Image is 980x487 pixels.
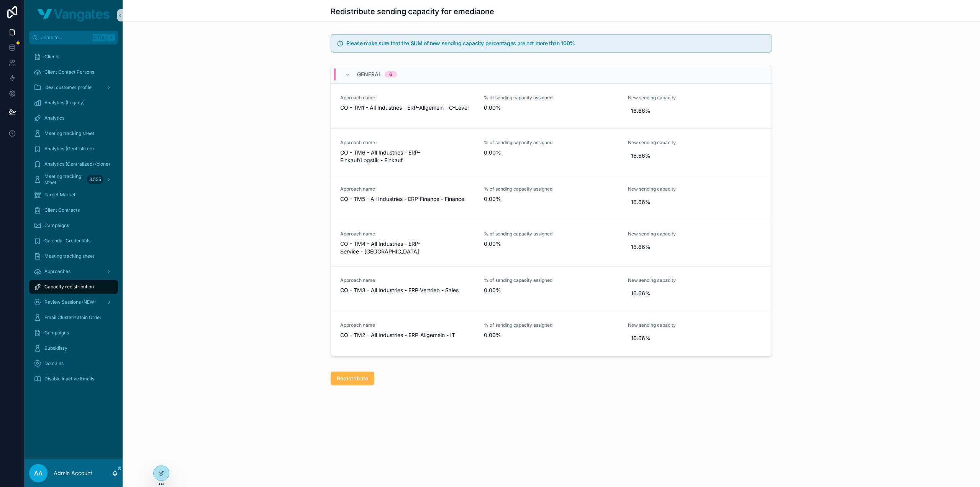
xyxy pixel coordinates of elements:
[484,186,618,192] span: % of sending capacity assigned
[44,238,90,244] span: Calendar Credentials
[484,195,618,203] span: 0.00%
[631,243,759,251] span: 16.66%
[631,152,759,160] span: 16.66%
[108,35,114,41] span: K
[44,330,69,336] span: Campaigns
[29,111,118,125] a: Analytics
[340,195,475,203] span: CO - TM5 - All Industries - ERP-Finance - Finance
[331,372,374,385] button: Redistribute
[29,31,118,44] button: Jump to...CtrlK
[34,469,43,478] span: AA
[29,219,118,232] a: Campaigns
[44,376,94,382] span: Disable Inactive Emails
[331,84,772,128] a: Approach nameCO - TM1 - All Industries - ERP-Allgemein - C-Level% of sending capacity assigned0.0...
[631,290,759,297] span: 16.66%
[628,231,762,237] span: New sending capacity
[29,234,118,248] a: Calendar Credentials
[340,277,475,283] span: Approach name
[44,253,94,259] span: Meeting tracking sheet
[44,207,80,213] span: Client Contracts
[628,140,762,146] span: New sending capacity
[29,249,118,263] a: Meeting tracking sheet
[331,220,772,266] a: Approach nameCO - TM4 - All Industries - ERP-Service - [GEOGRAPHIC_DATA]% of sending capacity ass...
[29,81,118,94] a: Ideal customer profile
[628,186,762,192] span: New sending capacity
[331,6,494,17] h1: Redistribute sending capacity for emediaone
[628,322,762,328] span: New sending capacity
[484,331,618,339] span: 0.00%
[484,286,618,294] span: 0.00%
[29,188,118,202] a: Target Market
[631,334,759,342] span: 16.66%
[44,84,92,90] span: Ideal customer profile
[29,157,118,171] a: Analytics (Centralized) (clone)
[29,295,118,309] a: Review Sessions (NEW)
[29,173,118,186] a: Meeting tracking sheet3.535
[44,100,85,106] span: Analytics (Legacy)
[29,265,118,278] a: Approaches
[484,104,618,112] span: 0.00%
[331,175,772,220] a: Approach nameCO - TM5 - All Industries - ERP-Finance - Finance% of sending capacity assigned0.00%...
[29,96,118,110] a: Analytics (Legacy)
[44,69,94,75] span: Client Contact Persons
[484,95,618,101] span: % of sending capacity assigned
[29,357,118,370] a: Domains
[340,240,475,255] span: CO - TM4 - All Industries - ERP-Service - [GEOGRAPHIC_DATA]
[44,345,67,351] span: Subsidiary
[44,161,110,167] span: Analytics (Centralized) (clone)
[331,266,772,311] a: Approach nameCO - TM3 - All Industries - ERP-Vertrieb - Sales% of sending capacity assigned0.00%N...
[484,240,618,248] span: 0.00%
[484,277,618,283] span: % of sending capacity assigned
[484,149,618,156] span: 0.00%
[340,149,475,164] span: CO - TM6 - All Industries - ERP-Einkauf/Logstik - Einkauf
[631,107,759,115] span: 16.66%
[484,322,618,328] span: % of sending capacity assigned
[44,130,94,137] span: Meeting tracking sheet
[29,311,118,324] a: Email Clusterizatoin Order
[44,360,64,367] span: Domains
[631,198,759,206] span: 16.66%
[29,127,118,140] a: Meeting tracking sheet
[340,331,475,339] span: CO - TM2 - All Industries - ERP-Allgemein - IT
[331,311,772,356] a: Approach nameCO - TM2 - All Industries - ERP-Allgemein - IT% of sending capacity assigned0.00%New...
[44,173,84,186] span: Meeting tracking sheet
[44,268,70,275] span: Approaches
[44,115,64,121] span: Analytics
[29,142,118,156] a: Analytics (Centralized)
[44,54,59,60] span: Clients
[93,34,107,41] span: Ctrl
[346,41,765,46] h5: Please make sure that the SUM of new sending capacity percentages are not more than 100%
[54,469,92,477] p: Admin Account
[44,299,96,305] span: Review Sessions (NEW)
[389,71,392,77] div: 6
[44,146,94,152] span: Analytics (Centralized)
[25,44,123,396] div: scrollable content
[44,314,102,321] span: Email Clusterizatoin Order
[29,50,118,64] a: Clients
[29,203,118,217] a: Client Contracts
[484,231,618,237] span: % of sending capacity assigned
[29,326,118,340] a: Campaigns
[44,284,94,290] span: Capacity redistribution
[87,175,103,184] div: 3.535
[41,35,90,41] span: Jump to...
[337,375,368,382] span: Redistribute
[628,277,762,283] span: New sending capacity
[340,231,475,237] span: Approach name
[357,71,382,78] span: General
[44,192,75,198] span: Target Market
[340,95,475,101] span: Approach name
[29,341,118,355] a: Subsidiary
[340,140,475,146] span: Approach name
[29,372,118,386] a: Disable Inactive Emails
[38,9,110,21] img: App logo
[340,286,475,294] span: CO - TM3 - All Industries - ERP-Vertrieb - Sales
[628,95,762,101] span: New sending capacity
[340,186,475,192] span: Approach name
[29,65,118,79] a: Client Contact Persons
[484,140,618,146] span: % of sending capacity assigned
[331,128,772,175] a: Approach nameCO - TM6 - All Industries - ERP-Einkauf/Logstik - Einkauf% of sending capacity assig...
[340,104,475,112] span: CO - TM1 - All Industries - ERP-Allgemein - C-Level
[29,280,118,294] a: Capacity redistribution
[44,222,69,229] span: Campaigns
